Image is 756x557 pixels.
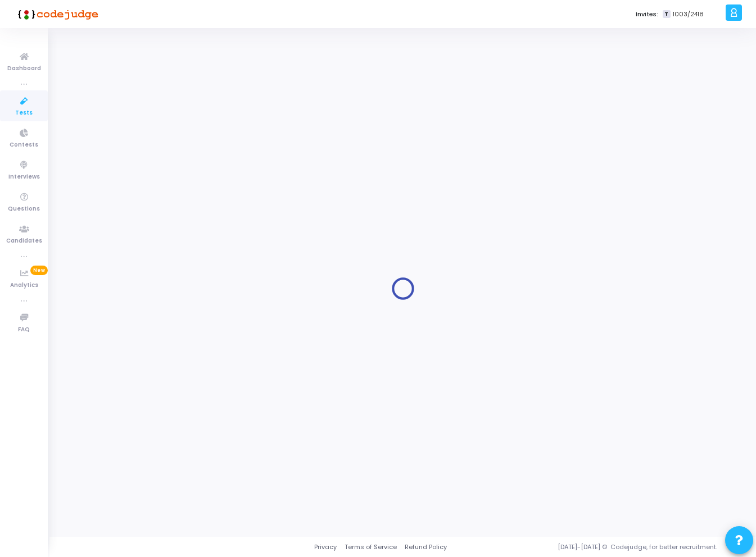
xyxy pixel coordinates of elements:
label: Invites: [636,10,658,19]
span: 1003/2418 [673,10,704,19]
img: logo [14,3,98,25]
span: Interviews [8,172,40,182]
span: Questions [8,204,40,214]
span: Candidates [6,236,42,246]
span: Tests [15,108,33,118]
span: New [30,266,48,275]
span: T [663,10,670,19]
a: Terms of Service [345,542,397,552]
span: Dashboard [7,64,41,74]
span: FAQ [18,325,30,335]
span: Contests [10,140,38,150]
div: [DATE]-[DATE] © Codejudge, for better recruitment. [447,542,742,552]
a: Refund Policy [405,542,447,552]
a: Privacy [314,542,337,552]
span: Analytics [10,281,38,290]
